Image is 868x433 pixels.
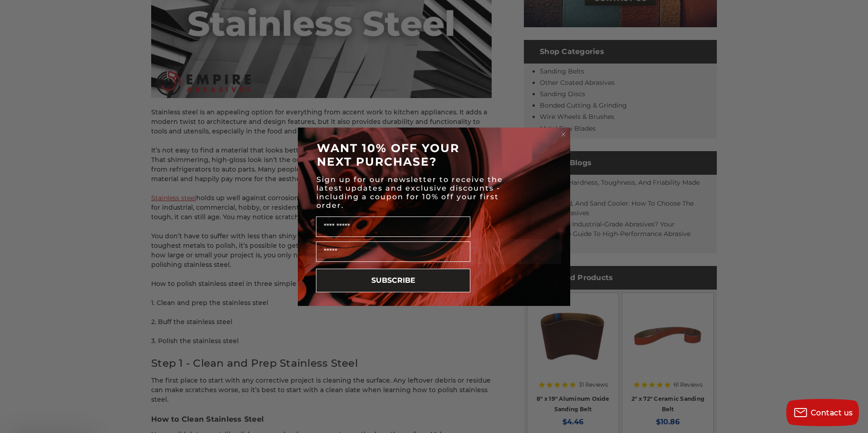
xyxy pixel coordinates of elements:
[811,408,853,417] span: Contact us
[316,175,503,210] span: Sign up for our newsletter to receive the latest updates and exclusive discounts - including a co...
[316,269,470,292] button: SUBSCRIBE
[786,399,859,426] button: Contact us
[316,241,470,262] input: Email
[317,141,459,168] span: WANT 10% OFF YOUR NEXT PURCHASE?
[559,130,568,139] button: Close dialog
